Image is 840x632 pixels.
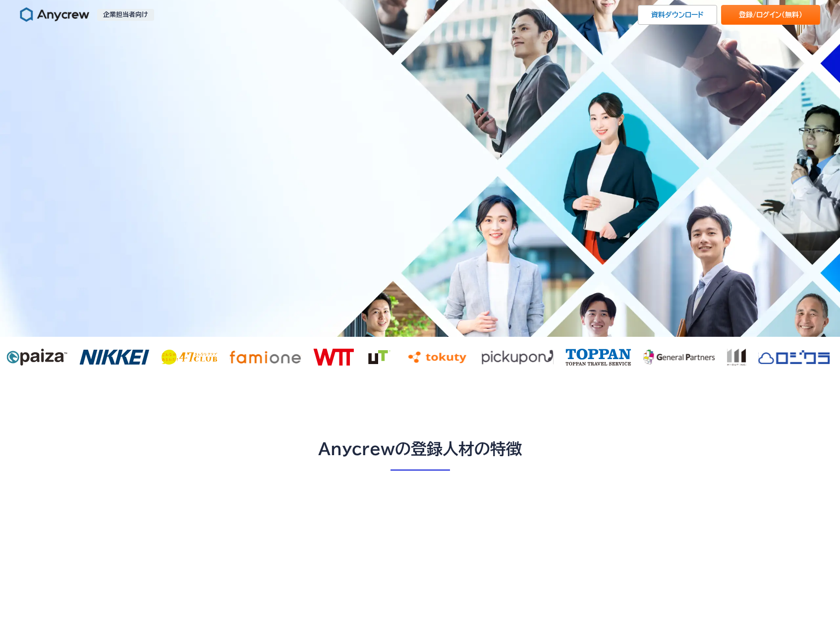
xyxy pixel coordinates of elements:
[5,349,66,366] img: paiza
[642,349,714,366] img: m-out inc.
[403,349,468,366] img: tokuty
[228,349,300,366] img: famione
[782,11,802,18] span: （無料）
[364,349,392,366] img: ut
[638,5,717,25] a: 資料ダウンロード
[721,5,820,25] a: 登録/ログイン（無料）
[160,350,216,365] img: 47club
[78,350,148,365] img: nikkei
[20,7,89,23] img: Anycrew
[480,349,552,366] img: pickupon
[564,349,630,366] img: toppan
[312,349,352,366] img: wtt
[757,349,829,366] img: General Partners
[726,349,745,366] img: ロジクラ
[97,9,154,21] p: 企業担当者向け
